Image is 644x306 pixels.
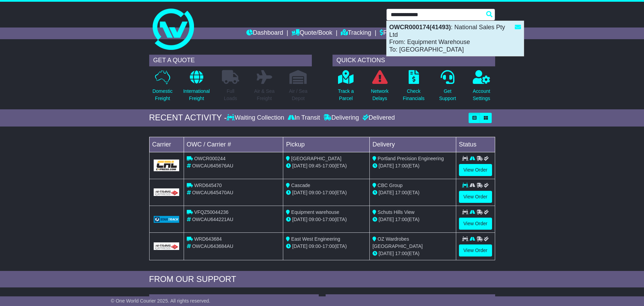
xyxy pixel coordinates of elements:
[372,236,423,249] span: OZ Wardrobes [GEOGRAPHIC_DATA]
[286,189,367,196] div: - (ETA)
[149,113,227,123] div: RECENT ACTIVITY -
[222,88,239,102] p: Full Loads
[361,114,395,122] div: Delivered
[395,190,407,195] span: 17:00
[309,217,321,222] span: 09:00
[149,137,184,152] td: Carrier
[370,70,389,106] a: NetworkDelays
[291,209,339,215] span: Equipment warehouse
[369,137,456,152] td: Delivery
[289,88,308,102] p: Air / Sea Depot
[338,70,354,106] a: Track aParcel
[192,243,233,249] span: OWCAU643684AU
[439,88,456,102] p: Get Support
[154,160,180,171] img: GetCarrierServiceLogo
[292,217,307,222] span: [DATE]
[192,190,233,195] span: OWCAU645470AU
[379,251,394,256] span: [DATE]
[184,137,283,152] td: OWC / Carrier #
[395,217,407,222] span: 17:00
[372,250,453,257] div: (ETA)
[286,216,367,223] div: - (ETA)
[379,163,394,168] span: [DATE]
[395,251,407,256] span: 17:00
[192,163,233,168] span: OWCAU645676AU
[194,156,225,161] span: OWCR000244
[459,191,492,203] a: View Order
[286,114,322,122] div: In Transit
[292,163,307,168] span: [DATE]
[154,242,180,250] img: GetCarrierServiceLogo
[149,274,495,284] div: FROM OUR SUPPORT
[292,243,307,249] span: [DATE]
[154,188,180,196] img: GetCarrierServiceLogo
[472,70,491,106] a: AccountSettings
[291,183,310,188] span: Cascade
[338,88,354,102] p: Track a Parcel
[378,156,444,161] span: Portland Precision Engineering
[333,55,495,66] div: QUICK ACTIONS
[309,190,321,195] span: 09:00
[459,218,492,230] a: View Order
[378,209,415,215] span: Schuts Hills View
[292,190,307,195] span: [DATE]
[380,28,411,39] a: Financials
[194,236,222,242] span: WRD643684
[292,28,332,39] a: Quote/Book
[371,88,388,102] p: Network Delays
[323,190,335,195] span: 17:00
[149,55,312,66] div: GET A QUOTE
[286,243,367,250] div: - (ETA)
[227,114,286,122] div: Waiting Collection
[459,244,492,256] a: View Order
[323,243,335,249] span: 17:00
[322,114,361,122] div: Delivering
[246,28,283,39] a: Dashboard
[192,217,233,222] span: OWCAU644221AU
[341,28,371,39] a: Tracking
[194,209,228,215] span: VFQZ50044236
[154,216,180,223] img: GetCarrierServiceLogo
[194,183,222,188] span: WRD645470
[286,162,367,170] div: - (ETA)
[291,236,340,242] span: East West Engineering
[323,217,335,222] span: 17:00
[111,298,211,304] span: © One World Courier 2025. All rights reserved.
[309,163,321,168] span: 09:45
[387,21,524,56] div: : National Sales Pty Ltd From: Equipment Warehouse To: [GEOGRAPHIC_DATA]
[402,70,425,106] a: CheckFinancials
[183,88,210,102] p: International Freight
[378,183,402,188] span: CBC Group
[456,137,495,152] td: Status
[372,189,453,196] div: (ETA)
[254,88,275,102] p: Air & Sea Freight
[152,70,173,106] a: DomesticFreight
[291,156,341,161] span: [GEOGRAPHIC_DATA]
[372,162,453,170] div: (ETA)
[372,216,453,223] div: (ETA)
[379,217,394,222] span: [DATE]
[379,190,394,195] span: [DATE]
[323,163,335,168] span: 17:00
[403,88,425,102] p: Check Financials
[395,163,407,168] span: 17:00
[389,24,451,31] strong: OWCR000174(41493)
[459,164,492,176] a: View Order
[283,137,370,152] td: Pickup
[309,243,321,249] span: 09:00
[152,88,172,102] p: Domestic Freight
[183,70,210,106] a: InternationalFreight
[439,70,456,106] a: GetSupport
[473,88,490,102] p: Account Settings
